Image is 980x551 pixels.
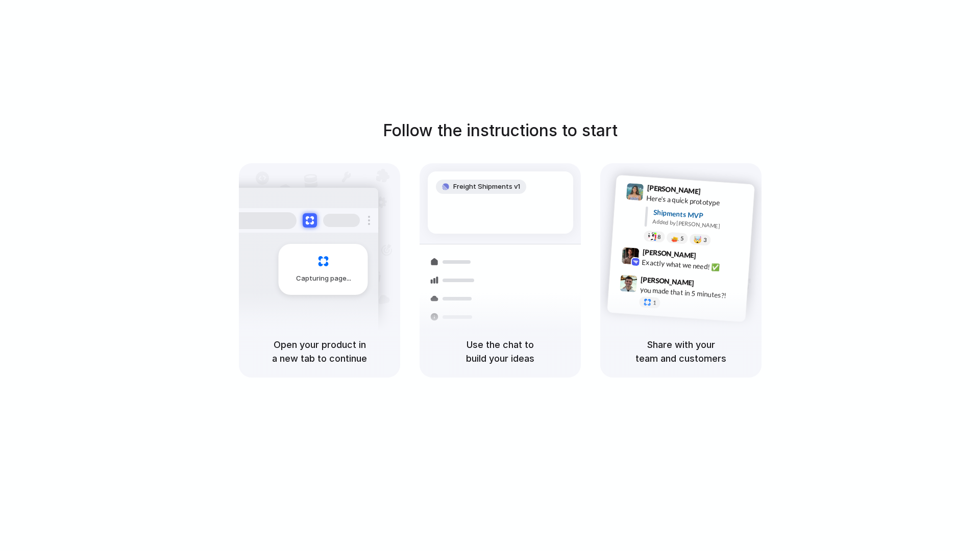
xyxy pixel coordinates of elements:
span: 9:41 AM [704,187,725,199]
h5: Open your product in a new tab to continue [251,338,388,365]
span: 9:47 AM [697,279,718,291]
div: you made that in 5 minutes?! [640,284,742,302]
span: [PERSON_NAME] [647,182,701,197]
div: 🤯 [694,236,702,243]
span: 9:42 AM [699,251,720,263]
span: 1 [653,300,656,306]
span: 3 [703,237,707,243]
span: Freight Shipments v1 [453,182,520,192]
span: 8 [657,234,661,240]
div: Shipments MVP [653,207,747,224]
h1: Follow the instructions to start [383,118,618,143]
div: Here's a quick prototype [646,193,748,210]
div: Exactly what we need! ✅ [642,257,744,274]
span: 5 [680,236,684,241]
h5: Share with your team and customers [612,338,749,365]
span: [PERSON_NAME] [642,246,696,261]
div: Added by [PERSON_NAME] [652,217,746,232]
span: Capturing page [296,273,353,284]
span: [PERSON_NAME] [641,274,695,289]
h5: Use the chat to build your ideas [432,338,569,365]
